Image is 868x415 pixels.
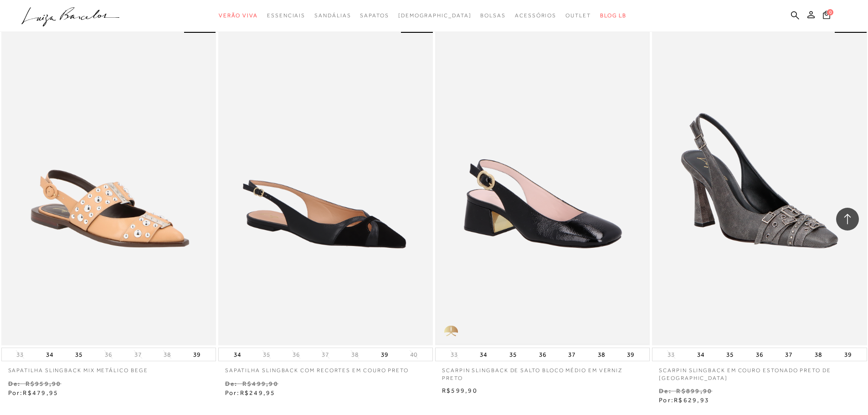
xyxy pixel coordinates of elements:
[842,348,854,361] button: 39
[242,380,278,387] small: R$499,90
[536,348,549,361] button: 36
[219,7,258,24] a: categoryNavScreenReaderText
[360,7,389,24] a: categoryNavScreenReaderText
[161,350,174,359] button: 38
[219,25,432,344] img: SAPATILHA SLINGBACK COM RECORTES EM COURO PRETO
[360,12,389,19] span: Sapatos
[435,318,467,345] img: golden_caliandra_v6.png
[676,387,712,395] small: R$899,90
[26,380,62,387] small: R$959,90
[240,389,276,396] span: R$249,95
[820,10,833,22] button: 0
[8,380,21,387] small: De:
[812,348,825,361] button: 38
[477,348,490,361] button: 34
[480,7,506,24] a: categoryNavScreenReaderText
[72,348,85,361] button: 35
[565,12,591,19] span: Outlet
[827,9,833,15] span: 0
[565,7,591,24] a: categoryNavScreenReaderText
[659,396,709,404] span: Por:
[267,12,305,19] span: Essenciais
[515,12,556,19] span: Acessórios
[624,348,637,361] button: 39
[314,12,351,19] span: Sandálias
[435,361,650,382] a: SCARPIN SLINGBACK DE SALTO BLOCO MÉDIO EM VERNIZ PRETO
[652,361,867,382] a: SCARPIN SLINGBACK EM COURO ESTONADO PRETO DE [GEOGRAPHIC_DATA]
[132,350,144,359] button: 37
[219,12,258,19] span: Verão Viva
[218,361,433,374] a: SAPATILHA SLINGBACK COM RECORTES EM COURO PRETO
[102,350,115,359] button: 36
[480,12,506,19] span: Bolsas
[600,12,627,19] span: BLOG LB
[515,7,556,24] a: categoryNavScreenReaderText
[448,350,461,359] button: 33
[2,25,215,344] img: SAPATILHA SLINGBACK MIX METÁLICO BEGE
[442,387,478,394] span: R$599,90
[349,350,361,359] button: 38
[314,7,351,24] a: categoryNavScreenReaderText
[398,12,472,19] span: [DEMOGRAPHIC_DATA]
[753,348,766,361] button: 36
[398,7,472,24] a: noSubCategoriesText
[694,348,707,361] button: 34
[190,348,203,361] button: 39
[267,7,305,24] a: categoryNavScreenReaderText
[290,350,303,359] button: 36
[600,7,627,24] a: BLOG LB
[436,25,649,344] img: SCARPIN SLINGBACK DE SALTO BLOCO MÉDIO EM VERNIZ PRETO
[225,389,276,396] span: Por:
[595,348,608,361] button: 38
[23,389,58,396] span: R$479,95
[225,380,238,387] small: De:
[674,396,709,404] span: R$629,93
[407,350,420,359] button: 40
[659,387,672,395] small: De:
[8,389,59,396] span: Por:
[260,350,273,359] button: 35
[43,348,56,361] button: 34
[665,350,678,359] button: 33
[565,348,578,361] button: 37
[231,348,244,361] button: 34
[507,348,519,361] button: 35
[782,348,795,361] button: 37
[1,361,216,374] a: SAPATILHA SLINGBACK MIX METÁLICO BEGE
[319,350,332,359] button: 37
[653,25,866,344] img: SCARPIN SLINGBACK EM COURO ESTONADO PRETO DE SALTO ALTO
[724,348,736,361] button: 35
[14,350,26,359] button: 33
[378,348,391,361] button: 39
